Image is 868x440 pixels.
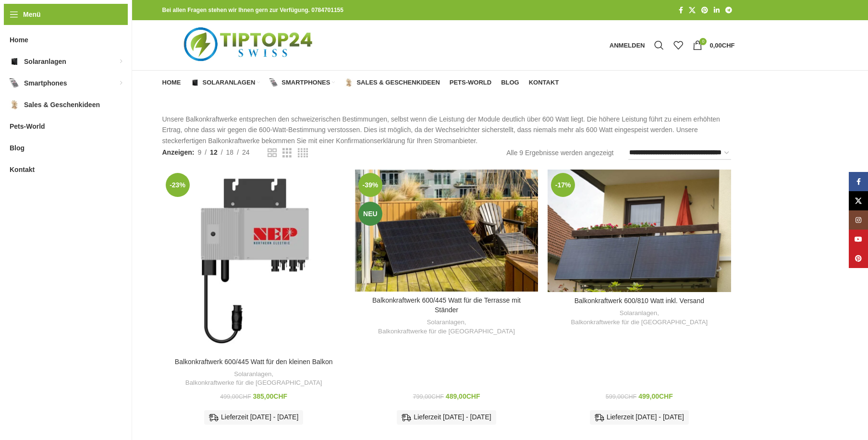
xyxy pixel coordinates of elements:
[628,146,731,160] select: Shop-Reihenfolge
[358,173,382,197] span: -39%
[207,147,221,158] a: 12
[686,4,698,17] a: X Social Link
[466,392,480,400] span: CHF
[722,4,735,17] a: Telegram Social Link
[281,79,330,86] span: Smartphones
[676,4,686,17] a: Facebook Social Link
[413,393,444,400] bdi: 799,00
[548,170,731,292] a: Balkonkraftwerk 600/810 Watt inkl. Versand
[397,410,496,425] div: Lieferzeit [DATE] - [DATE]
[24,96,100,113] span: Sales & Geschenkideen
[167,370,341,388] div: ,
[506,147,613,158] p: Alle 9 Ergebnisse werden angezeigt
[10,31,28,49] span: Home
[849,249,868,268] a: Pinterest Social Link
[551,173,575,197] span: -17%
[575,297,704,305] a: Balkonkraftwerk 600/810 Watt inkl. Versand
[162,79,181,86] span: Home
[185,379,322,388] a: Balkonkraftwerke für die [GEOGRAPHIC_DATA]
[234,370,271,379] a: Solaranlagen
[699,38,707,45] span: 0
[191,78,199,87] img: Solaranlagen
[194,147,205,158] a: 9
[590,410,689,425] div: Lieferzeit [DATE] - [DATE]
[669,36,688,55] div: Meine Wunschliste
[223,147,237,158] a: 18
[688,36,739,55] a: 0 0,00CHF
[210,148,218,156] span: 12
[24,53,66,70] span: Solaranlagen
[605,36,650,55] a: Anmelden
[253,392,288,400] bdi: 385,00
[450,79,491,86] span: Pets-World
[501,79,519,86] span: Blog
[175,358,333,366] a: Balkonkraftwerk 600/445 Watt für den kleinen Balkon
[606,393,636,400] bdi: 599,00
[427,318,464,327] a: Solaranlagen
[162,147,195,158] span: Anzeigen
[10,139,24,157] span: Blog
[722,42,735,49] span: CHF
[849,230,868,249] a: YouTube Social Link
[269,78,278,87] img: Smartphones
[638,392,673,400] bdi: 499,00
[501,73,519,92] a: Blog
[24,74,67,92] span: Smartphones
[10,100,19,110] img: Sales & Geschenkideen
[450,73,491,92] a: Pets-World
[378,327,515,336] a: Balkonkraftwerke für die [GEOGRAPHIC_DATA]
[220,393,251,400] bdi: 499,00
[162,170,345,353] a: Balkonkraftwerk 600/445 Watt für den kleinen Balkon
[649,36,669,55] a: Suche
[268,147,277,159] a: Rasteransicht 2
[10,161,35,178] span: Kontakt
[849,210,868,230] a: Instagram Social Link
[529,79,559,86] span: Kontakt
[166,173,190,197] span: -23%
[709,42,734,49] bdi: 0,00
[610,42,645,49] span: Anmelden
[10,118,45,135] span: Pets-World
[226,148,234,156] span: 18
[711,4,722,17] a: LinkedIn Social Link
[372,296,521,314] a: Balkonkraftwerk 600/445 Watt für die Terrasse mit Ständer
[344,78,353,87] img: Sales & Geschenkideen
[269,73,335,92] a: Smartphones
[162,73,181,92] a: Home
[197,148,201,156] span: 9
[162,114,735,146] p: Unsere Balkonkraftwerke entsprechen den schweizerischen Bestimmungen, selbst wenn die Leistung de...
[191,73,260,92] a: Solaranlagen
[356,79,440,86] span: Sales & Geschenkideen
[659,392,673,400] span: CHF
[282,147,292,159] a: Rasteransicht 3
[162,20,337,70] img: Tiptop24 Nachhaltige & Faire Produkte
[360,318,533,336] div: ,
[239,147,253,158] a: 24
[849,191,868,210] a: X Social Link
[620,309,657,318] a: Solaranlagen
[552,309,726,327] div: ,
[624,393,636,400] span: CHF
[242,148,250,156] span: 24
[355,170,538,292] a: Balkonkraftwerk 600/445 Watt für die Terrasse mit Ständer
[10,57,19,66] img: Solaranlagen
[571,318,708,327] a: Balkonkraftwerke für die [GEOGRAPHIC_DATA]
[446,392,480,400] bdi: 489,00
[344,73,440,92] a: Sales & Geschenkideen
[698,4,711,17] a: Pinterest Social Link
[162,41,337,49] a: Logo der Website
[431,393,444,400] span: CHF
[23,9,41,20] span: Menü
[849,172,868,191] a: Facebook Social Link
[358,202,382,226] span: Neu
[203,79,256,86] span: Solaranlagen
[10,78,19,88] img: Smartphones
[529,73,559,92] a: Kontakt
[162,7,343,13] strong: Bei allen Fragen stehen wir Ihnen gern zur Verfügung. 0784701155
[273,392,287,400] span: CHF
[239,393,251,400] span: CHF
[298,147,308,159] a: Rasteransicht 4
[158,73,564,92] div: Hauptnavigation
[204,410,303,425] div: Lieferzeit [DATE] - [DATE]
